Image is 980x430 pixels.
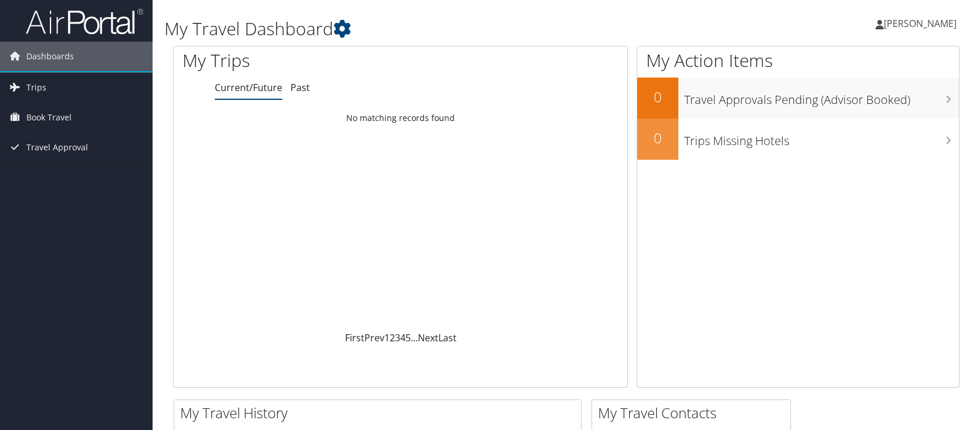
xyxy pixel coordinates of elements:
a: 4 [400,331,405,344]
h1: My Trips [183,48,430,73]
td: No matching records found [174,107,627,129]
h2: My Travel Contacts [598,403,790,423]
a: Next [418,331,438,344]
h1: My Travel Dashboard [164,16,700,41]
h1: My Action Items [637,48,959,73]
a: 0Travel Approvals Pending (Advisor Booked) [637,78,959,119]
span: Travel Approval [26,133,88,162]
a: 3 [395,331,400,344]
img: airportal-logo.png [26,8,143,35]
span: [PERSON_NAME] [884,17,957,30]
a: Current/Future [215,81,282,94]
a: 1 [384,331,390,344]
a: 2 [390,331,395,344]
a: 0Trips Missing Hotels [637,119,959,160]
span: … [411,331,418,344]
span: Book Travel [26,103,72,132]
span: Dashboards [26,42,74,71]
a: First [345,331,364,344]
h2: 0 [637,128,678,148]
a: Past [290,81,310,94]
span: Trips [26,73,46,102]
a: Prev [364,331,384,344]
h3: Travel Approvals Pending (Advisor Booked) [684,86,959,108]
a: 5 [405,331,411,344]
h2: My Travel History [180,403,581,423]
h2: 0 [637,87,678,107]
a: Last [438,331,457,344]
h3: Trips Missing Hotels [684,127,959,149]
a: [PERSON_NAME] [876,6,968,41]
